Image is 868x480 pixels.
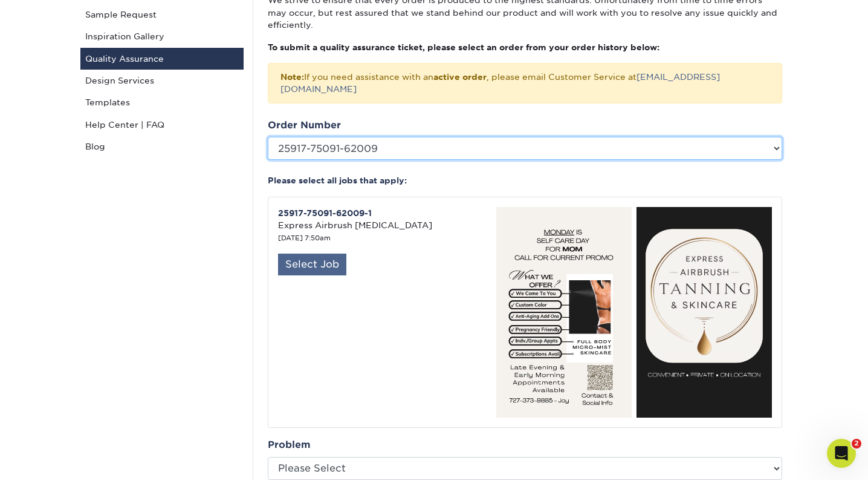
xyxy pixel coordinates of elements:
[80,114,244,136] a: Help Center | FAQ
[278,208,372,218] strong: 25917-75091-62009-1
[80,25,244,47] a: Inspiration Gallery
[80,70,244,91] a: Design Services
[491,207,632,418] img: 0bae37a5-a861-4849-bf52-995a58d6a005.jpg
[268,119,341,131] strong: Order Number
[80,136,244,157] a: Blog
[268,42,659,52] strong: To submit a quality assurance ticket, please select an order from your order history below:
[80,4,244,25] a: Sample Request
[280,72,304,82] strong: Note:
[278,220,432,230] span: Express Airbrush [MEDICAL_DATA]
[268,63,782,104] div: If you need assistance with an , please email Customer Service at
[80,48,244,70] a: Quality Assurance
[80,91,244,113] a: Templates
[278,234,331,242] small: [DATE] 7:50am
[433,72,487,82] b: active order
[852,439,861,449] span: 2
[632,207,772,418] img: 511d98c3-9f00-494f-86f8-dbf9e4b6bd6a.jpg
[278,254,346,275] div: Select Job
[268,439,311,450] strong: Problem
[268,176,407,185] strong: Please select all jobs that apply:
[827,439,856,468] iframe: Intercom live chat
